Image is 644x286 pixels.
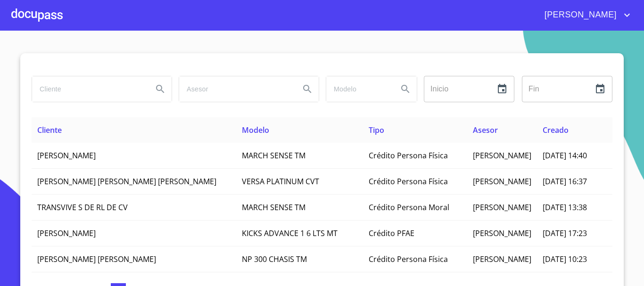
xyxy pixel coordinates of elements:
span: VERSA PLATINUM CVT [242,176,319,187]
span: [PERSON_NAME] [PERSON_NAME] [37,254,156,264]
span: Crédito Persona Física [369,254,448,264]
span: MARCH SENSE TM [242,202,305,212]
span: Tipo [369,125,384,135]
span: [PERSON_NAME] [537,8,621,23]
input: search [326,76,390,102]
span: Crédito Persona Física [369,176,448,187]
span: [DATE] 17:23 [543,228,587,238]
button: account of current user [537,8,633,23]
button: Search [149,78,172,100]
span: Asesor [473,125,498,135]
span: [PERSON_NAME] [37,228,96,238]
input: search [32,76,145,102]
span: NP 300 CHASIS TM [242,254,307,264]
span: [DATE] 16:37 [543,176,587,187]
span: [PERSON_NAME] [473,254,531,264]
span: [DATE] 13:38 [543,202,587,212]
span: [DATE] 10:23 [543,254,587,264]
span: [DATE] 14:40 [543,150,587,161]
span: MARCH SENSE TM [242,150,305,161]
span: Modelo [242,125,269,135]
span: KICKS ADVANCE 1 6 LTS MT [242,228,338,238]
span: [PERSON_NAME] [473,176,531,187]
span: Crédito PFAE [369,228,414,238]
span: [PERSON_NAME] [473,202,531,212]
span: Creado [543,125,569,135]
button: Search [394,78,417,100]
span: Crédito Persona Física [369,150,448,161]
span: [PERSON_NAME] [473,150,531,161]
span: [PERSON_NAME] [37,150,96,161]
span: TRANSVIVE S DE RL DE CV [37,202,128,212]
span: Cliente [37,125,62,135]
input: search [179,76,292,102]
button: Search [296,78,319,100]
span: Crédito Persona Moral [369,202,449,212]
span: [PERSON_NAME] [473,228,531,238]
span: [PERSON_NAME] [PERSON_NAME] [PERSON_NAME] [37,176,216,187]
